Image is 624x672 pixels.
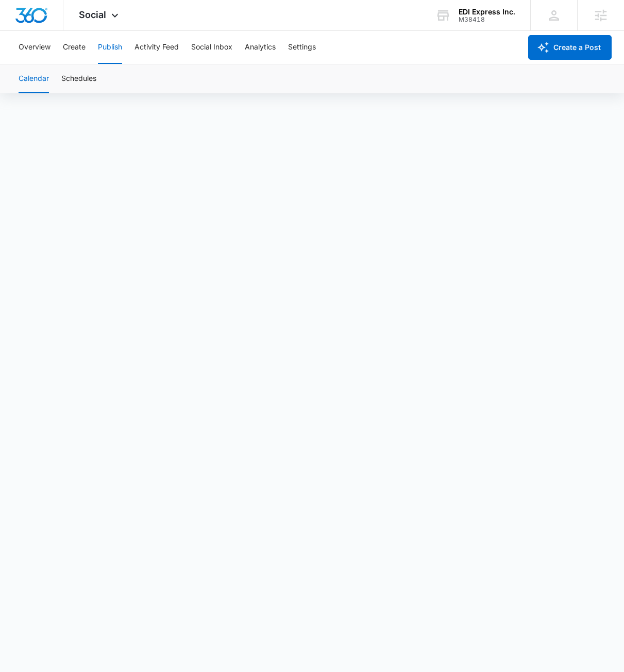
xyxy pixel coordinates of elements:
[61,64,96,93] button: Schedules
[98,31,122,64] button: Publish
[191,31,232,64] button: Social Inbox
[459,8,515,16] div: account name
[245,31,276,64] button: Analytics
[79,9,106,20] span: Social
[63,31,86,64] button: Create
[19,31,50,64] button: Overview
[288,31,316,64] button: Settings
[528,35,612,60] button: Create a Post
[134,31,179,64] button: Activity Feed
[459,16,515,23] div: account id
[19,64,49,93] button: Calendar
